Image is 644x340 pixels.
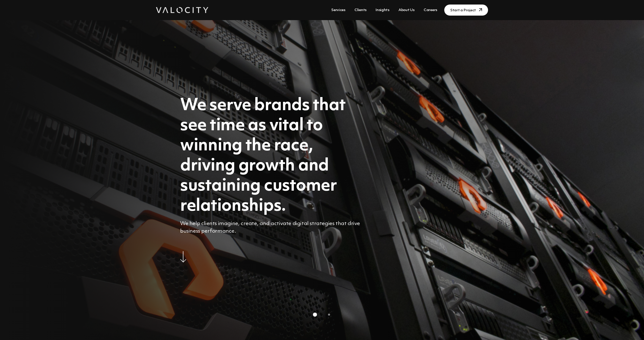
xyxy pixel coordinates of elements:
p: We help clients imagine, create, and activate digital strategies that drive business performance. [180,220,367,235]
a: Start a Project [444,5,488,16]
a: Insights [374,6,391,15]
a: Clients [352,6,369,15]
a: About Us [396,6,417,15]
img: Valocity Digital [156,7,208,13]
a: Services [329,6,347,15]
h1: We serve brands that see time as vital to winning the race, driving growth and sustaining custome... [180,96,367,216]
a: Careers [422,6,439,15]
